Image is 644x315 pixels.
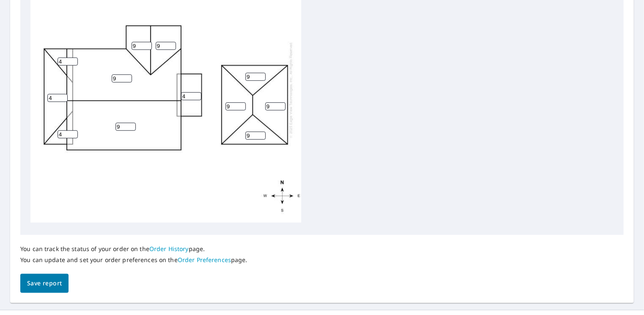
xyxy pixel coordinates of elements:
button: Save report [20,274,69,293]
p: You can update and set your order preferences on the page. [20,256,248,264]
p: You can track the status of your order on the page. [20,245,248,253]
a: Order Preferences [178,256,231,264]
span: Save report [27,278,62,289]
a: Order History [149,245,189,253]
